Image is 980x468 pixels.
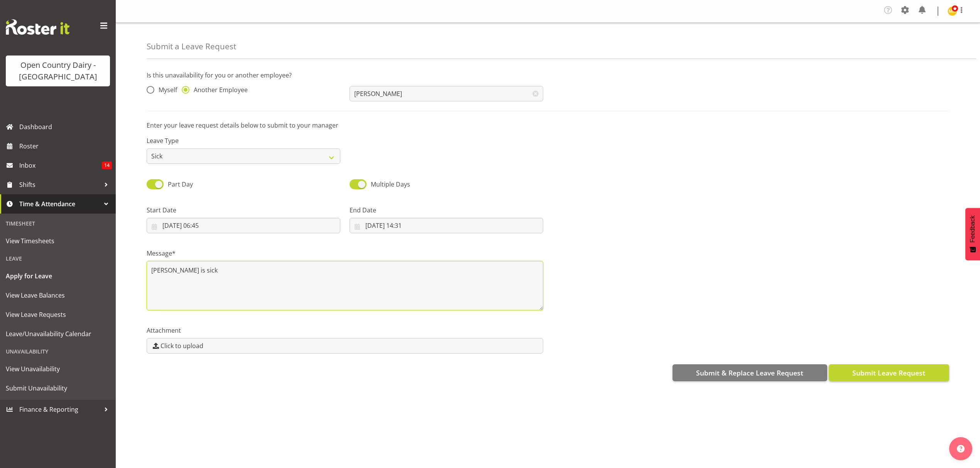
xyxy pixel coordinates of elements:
[147,218,340,233] input: Click to select...
[147,71,949,80] p: Is this unavailability for you or another employee?
[19,160,102,171] span: Inbox
[6,382,110,394] span: Submit Unavailability
[2,359,114,379] a: View Unavailability
[19,140,112,152] span: Roster
[6,235,110,247] span: View Timesheets
[6,309,110,320] span: View Leave Requests
[696,368,803,378] span: Submit & Replace Leave Request
[957,445,965,453] img: help-xxl-2.png
[19,198,100,210] span: Time & Attendance
[147,121,949,130] p: Enter your leave request details below to submit to your manager
[2,286,114,305] a: View Leave Balances
[672,364,827,381] button: Submit & Replace Leave Request
[2,379,114,398] a: Submit Unavailability
[161,341,203,350] span: Click to upload
[154,86,177,94] span: Myself
[147,42,236,51] h4: Submit a Leave Request
[19,404,100,415] span: Finance & Reporting
[6,363,110,375] span: View Unavailability
[948,7,957,16] img: milk-reception-awarua7542.jpg
[19,179,100,190] span: Shifts
[189,86,248,94] span: Another Employee
[19,121,112,133] span: Dashboard
[147,249,543,258] label: Message*
[969,215,976,242] span: Feedback
[350,86,543,101] input: Select Employee
[852,368,925,378] span: Submit Leave Request
[6,290,110,301] span: View Leave Balances
[350,218,543,233] input: Click to select...
[2,324,114,343] a: Leave/Unavailability Calendar
[350,205,543,215] label: End Date
[2,305,114,324] a: View Leave Requests
[102,162,112,169] span: 14
[147,326,543,335] label: Attachment
[371,180,410,189] span: Multiple Days
[147,205,340,215] label: Start Date
[14,59,102,82] div: Open Country Dairy - [GEOGRAPHIC_DATA]
[2,343,114,359] div: Unavailability
[6,328,110,340] span: Leave/Unavailability Calendar
[6,19,69,35] img: Rosterit website logo
[2,215,114,231] div: Timesheet
[6,270,110,282] span: Apply for Leave
[147,136,340,145] label: Leave Type
[2,251,114,266] div: Leave
[168,180,193,189] span: Part Day
[2,231,114,251] a: View Timesheets
[2,266,114,286] a: Apply for Leave
[829,364,949,381] button: Submit Leave Request
[965,208,980,260] button: Feedback - Show survey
